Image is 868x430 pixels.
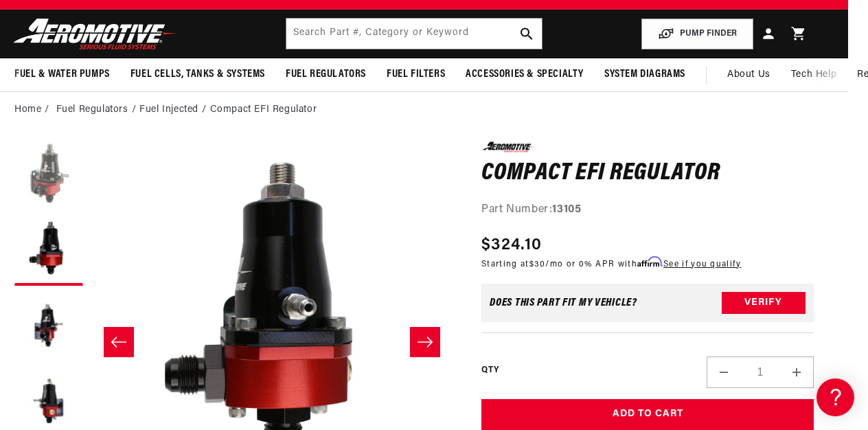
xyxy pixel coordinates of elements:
[481,201,814,219] div: Part Number:
[641,19,753,49] button: PUMP FINDER
[455,58,594,91] summary: Accessories & Specialty
[14,102,41,117] a: Home
[14,102,814,117] nav: breadcrumbs
[466,67,584,82] span: Accessories & Specialty
[130,67,265,82] span: Fuel Cells, Tanks & Systems
[594,58,696,91] summary: System Diagrams
[481,399,814,430] button: Add to Cart
[722,292,806,314] button: Verify
[10,18,181,50] img: Aeromotive
[410,327,440,357] button: Slide right
[529,260,546,269] span: $30
[637,257,661,267] span: Affirm
[791,67,836,82] span: Tech Help
[512,19,542,49] button: search button
[14,67,110,82] span: Fuel & Water Pumps
[481,233,542,258] span: $324.10
[481,258,741,271] p: Starting at /mo or 0% APR with .
[376,58,455,91] summary: Fuel Filters
[781,58,847,91] summary: Tech Help
[604,67,685,82] span: System Diagrams
[139,102,209,117] li: Fuel Injected
[210,102,317,117] li: Compact EFI Regulator
[717,58,781,91] a: About Us
[552,204,581,215] strong: 13105
[14,293,83,361] button: Load image 3 in gallery view
[481,163,814,185] h1: Compact EFI Regulator
[727,69,770,80] span: About Us
[275,58,376,91] summary: Fuel Regulators
[4,58,120,91] summary: Fuel & Water Pumps
[120,58,275,91] summary: Fuel Cells, Tanks & Systems
[286,19,542,49] input: Search by Part Number, Category or Keyword
[663,260,741,269] a: See if you qualify - Learn more about Affirm Financing (opens in modal)
[104,327,134,357] button: Slide left
[286,67,366,82] span: Fuel Regulators
[14,217,83,286] button: Load image 2 in gallery view
[481,365,499,376] label: QTY
[56,102,140,117] li: Fuel Regulators
[387,67,445,82] span: Fuel Filters
[14,142,83,210] button: Load image 1 in gallery view
[490,297,637,308] div: Does This part fit My vehicle?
